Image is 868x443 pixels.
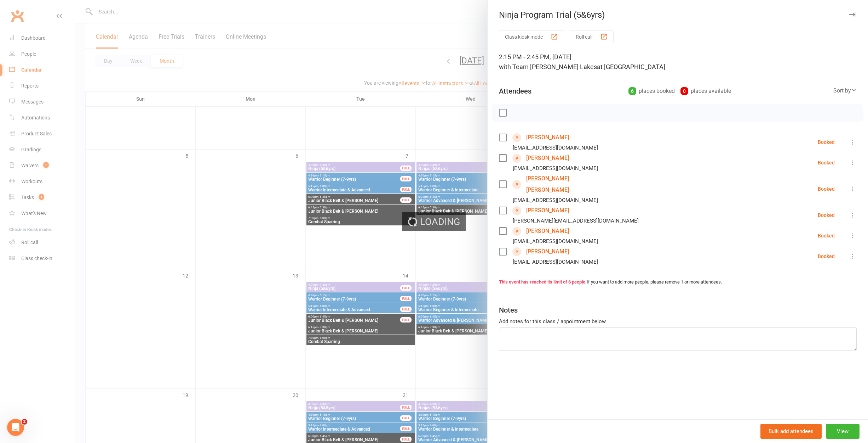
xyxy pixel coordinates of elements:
[526,205,569,216] a: [PERSON_NAME]
[499,52,857,72] div: 2:15 PM - 2:45 PM, [DATE]
[526,152,569,164] a: [PERSON_NAME]
[818,140,835,145] div: Booked
[818,233,835,238] div: Booked
[680,86,731,96] div: places available
[513,164,598,173] div: [EMAIL_ADDRESS][DOMAIN_NAME]
[499,30,564,43] button: Class kiosk mode
[513,237,598,246] div: [EMAIL_ADDRESS][DOMAIN_NAME]
[526,132,569,143] a: [PERSON_NAME]
[628,86,675,96] div: places booked
[499,279,587,285] strong: This event has reached its limit of 6 people.
[570,30,614,43] button: Roll call
[818,213,835,218] div: Booked
[818,160,835,165] div: Booked
[488,10,868,20] div: Ninja Program Trial (5&6yrs)
[499,305,518,315] div: Notes
[818,186,835,191] div: Booked
[499,63,597,71] span: with Team [PERSON_NAME] Lakes
[513,216,639,225] div: [PERSON_NAME][EMAIL_ADDRESS][DOMAIN_NAME]
[499,279,857,286] div: If you want to add more people, please remove 1 or more attendees.
[22,419,27,425] span: 2
[760,424,822,439] button: Bulk add attendees
[597,63,665,71] span: at [GEOGRAPHIC_DATA]
[628,87,636,95] div: 6
[680,87,688,95] div: 0
[526,173,608,196] a: [PERSON_NAME] [PERSON_NAME]
[513,143,598,152] div: [EMAIL_ADDRESS][DOMAIN_NAME]
[513,257,598,267] div: [EMAIL_ADDRESS][DOMAIN_NAME]
[7,419,24,436] iframe: Intercom live chat
[499,86,531,96] div: Attendees
[833,86,857,95] div: Sort by
[499,317,857,326] div: Add notes for this class / appointment below
[826,424,860,439] button: View
[526,225,569,237] a: [PERSON_NAME]
[526,246,569,257] a: [PERSON_NAME]
[818,254,835,259] div: Booked
[513,196,598,205] div: [EMAIL_ADDRESS][DOMAIN_NAME]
